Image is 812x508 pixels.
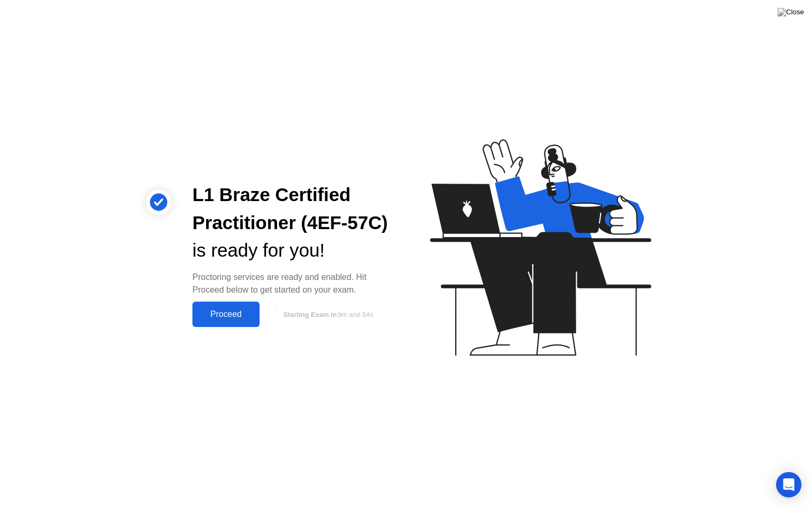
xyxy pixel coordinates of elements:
[192,271,389,296] div: Proctoring services are ready and enabled. Hit Proceed below to get started on your exam.
[778,8,804,16] img: Close
[776,472,801,497] div: Open Intercom Messenger
[192,181,389,237] div: L1 Braze Certified Practitioner (4EF-57C)
[196,310,256,319] div: Proceed
[192,237,389,265] div: is ready for you!
[265,304,389,324] button: Starting Exam in9m and 54s
[192,302,260,327] button: Proceed
[338,311,373,319] span: 9m and 54s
